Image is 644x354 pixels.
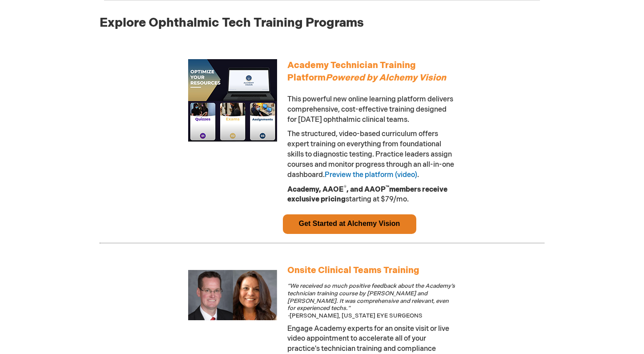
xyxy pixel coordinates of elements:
[188,270,277,320] img: Onsite Training and Private Consulting
[386,185,389,190] sup: ™
[188,59,277,148] a: Academy Technician Training powered by Alchemy Vision
[344,185,346,190] sup: ®
[188,314,277,322] a: Onsite Training and Private Consulting
[287,62,446,83] a: Academy Technician Training PlatformPowered by Alchemy Vision
[287,130,454,179] span: The structured, video-based curriculum offers expert training on everything from foundational ski...
[287,265,419,276] a: Onsite Clinical Teams Training
[287,60,446,84] span: Academy Technician Training Platform
[299,220,400,227] a: Get Started at Alchemy Vision
[188,59,277,148] img: Alchemy Vision
[287,282,455,319] em: “We received so much positive feedback about the Academy’s technician training course by [PERSON_...
[100,16,364,30] span: Explore Ophthalmic Tech Training Programs
[287,95,453,124] span: This powerful new online learning platform delivers comprehensive, cost-effective training design...
[287,185,447,204] strong: Academy, AAOE , and AAOP members receive exclusive pricing
[325,171,417,179] a: Preview the platform (video)
[326,72,446,83] em: Powered by Alchemy Vision
[287,185,447,204] span: starting at $79/mo.
[287,282,455,319] span: [PERSON_NAME], [US_STATE] EYE SURGEONS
